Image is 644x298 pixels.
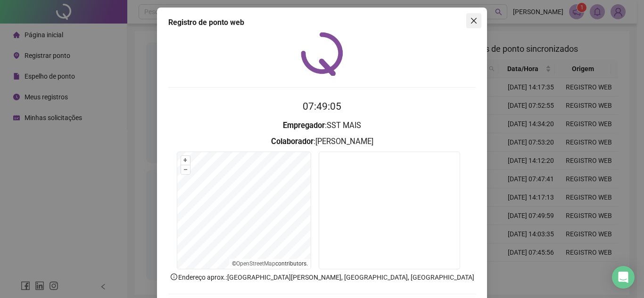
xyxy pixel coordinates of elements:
a: OpenStreetMap [236,260,275,267]
div: Registro de ponto web [168,17,476,28]
span: info-circle [170,273,178,281]
button: Close [466,13,481,28]
li: © contributors. [232,260,308,267]
p: Endereço aprox. : [GEOGRAPHIC_DATA][PERSON_NAME], [GEOGRAPHIC_DATA], [GEOGRAPHIC_DATA] [168,272,476,282]
h3: : [PERSON_NAME] [168,136,476,148]
time: 07:49:05 [303,101,341,112]
h3: : SST MAIS [168,120,476,132]
button: – [181,165,190,174]
strong: Empregador [283,121,325,130]
span: close [470,17,478,24]
div: Open Intercom Messenger [612,266,635,289]
strong: Colaborador [271,137,314,146]
button: + [181,156,190,165]
img: QRPoint [301,32,343,76]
